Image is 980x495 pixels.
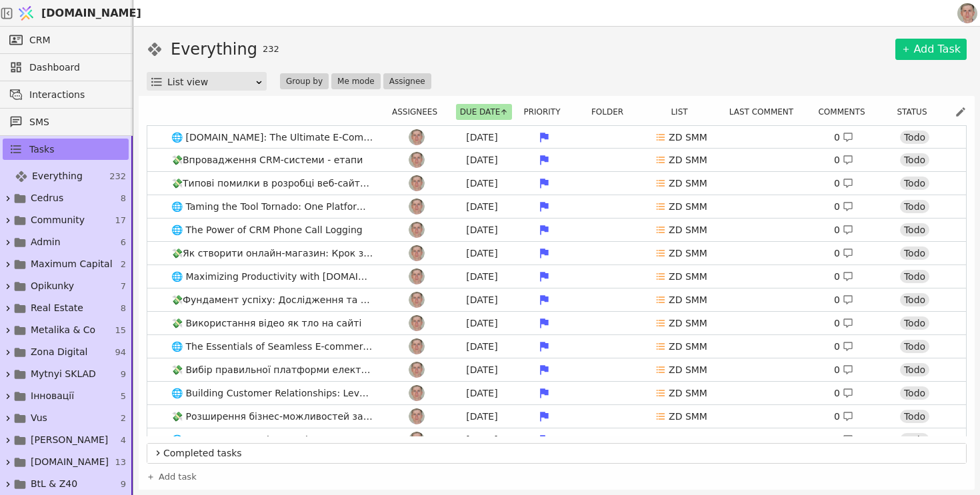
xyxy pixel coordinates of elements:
[669,433,707,447] p: ZD SMM
[171,37,257,61] h1: Everything
[121,434,126,447] span: 4
[31,235,61,249] span: Admin
[31,455,109,469] span: [DOMAIN_NAME]
[166,407,379,426] span: 💸 Розширення бізнес-можливостей за допомогою добре організованої лійки в CRM
[29,115,122,129] span: SMS
[834,386,853,400] div: 0
[895,39,967,60] a: Add Task
[834,200,853,214] div: 0
[409,385,425,401] img: Ро
[587,104,635,120] button: Folder
[409,222,425,238] img: Ро
[900,153,929,167] div: Todo
[834,177,853,191] div: 0
[900,177,929,190] div: Todo
[452,363,512,377] div: [DATE]
[383,73,431,89] button: Assignee
[31,301,83,315] span: Real Estate
[121,280,126,293] span: 7
[650,104,717,120] div: List
[454,104,514,120] div: Due date
[452,433,512,447] div: [DATE]
[452,340,512,354] div: [DATE]
[669,386,707,400] p: ZD SMM
[452,131,512,145] div: [DATE]
[166,151,368,170] span: 💸Впровадження CRM-системи - етапи
[834,270,853,284] div: 0
[159,470,197,484] span: Add task
[900,316,929,330] div: Todo
[147,149,966,171] a: 💸Впровадження CRM-системи - етапиРо[DATE]ZD SMM0 Todo
[409,432,425,448] img: Ро
[29,88,122,102] span: Interactions
[409,292,425,308] img: Ро
[331,73,381,89] button: Me mode
[409,152,425,168] img: Ро
[147,126,966,149] a: 🌐 [DOMAIN_NAME]: The Ultimate E-Commerce Solution - Combining the Best of SaaS and Open-SourceРо[...
[31,411,47,425] span: Vus
[147,172,966,195] a: 💸Типові помилки в розробці веб-сайту, які потрібно уникатиРо[DATE]ZD SMM0 Todo
[900,247,929,260] div: Todo
[669,177,707,191] p: ZD SMM
[669,223,707,237] p: ZD SMM
[452,177,512,191] div: [DATE]
[900,410,929,423] div: Todo
[121,192,126,205] span: 8
[834,153,853,167] div: 0
[41,5,141,21] span: [DOMAIN_NAME]
[166,174,379,193] span: 💸Типові помилки в розробці веб-сайту, які потрібно уникати
[3,57,129,78] a: Dashboard
[409,338,425,354] img: Ро
[31,323,95,337] span: Metalika & Co
[166,244,379,263] span: 💸Як створити онлайн-магазин: Крок за кроком
[452,270,512,284] div: [DATE]
[409,199,425,215] img: Ро
[31,477,77,491] span: BtL & Z40
[147,358,966,381] a: 💸 Вибір правильної платформи електронної комерції: план вашого успіху в ІнтернетіРо[DATE]ZD SMM0 ...
[115,324,126,337] span: 15
[452,153,512,167] div: [DATE]
[115,456,126,469] span: 13
[166,384,379,403] span: 🌐 Building Customer Relationships: Leveraging [DOMAIN_NAME]'s CRM Features
[900,293,929,306] div: Todo
[669,363,707,377] p: ZD SMM
[409,129,425,145] img: Ро
[31,213,85,227] span: Community
[834,433,853,447] div: 0
[452,410,512,424] div: [DATE]
[166,337,379,356] span: 🌐 The Essentials of Seamless E-commerce Integration with [DOMAIN_NAME]
[409,245,425,261] img: Ро
[409,315,425,331] img: Ро
[900,200,929,213] div: Todo
[29,61,122,75] span: Dashboard
[121,478,126,491] span: 9
[452,386,512,400] div: [DATE]
[900,270,929,283] div: Todo
[121,412,126,425] span: 2
[147,195,966,218] a: 🌐 Taming the Tool Tornado: One Platform for All Your Business NeedsРо[DATE]ZD SMM0 Todo
[166,314,367,333] span: 💸 Використання відео як тло на сайті
[147,288,966,311] a: 💸Фундамент успіху: Дослідження та планування для вашого онлайн-магазинуРо[DATE]ZD SMM0 Todo
[31,191,63,205] span: Cedrus
[29,33,51,47] span: CRM
[115,214,126,227] span: 17
[121,390,126,403] span: 5
[3,139,129,160] a: Tasks
[409,175,425,191] img: Ро
[669,131,707,145] p: ZD SMM
[31,257,113,271] span: Maximum Capital
[163,446,961,460] span: Completed tasks
[280,73,329,89] button: Group by
[166,360,379,380] span: 💸 Вибір правильної платформи електронної комерції: план вашого успіху в Інтернеті
[900,433,929,446] div: Todo
[109,170,126,183] span: 232
[834,340,853,354] div: 0
[147,265,966,288] a: 🌐 Maximizing Productivity with [DOMAIN_NAME]'s Task Management ToolsРо[DATE]ZD SMM0 Todo
[147,335,966,358] a: 🌐 The Essentials of Seamless E-commerce Integration with [DOMAIN_NAME]Ро[DATE]ZD SMM0 Todo
[452,293,512,307] div: [DATE]
[388,104,449,120] button: Assignees
[519,104,572,120] button: Priority
[121,302,126,315] span: 8
[452,316,512,330] div: [DATE]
